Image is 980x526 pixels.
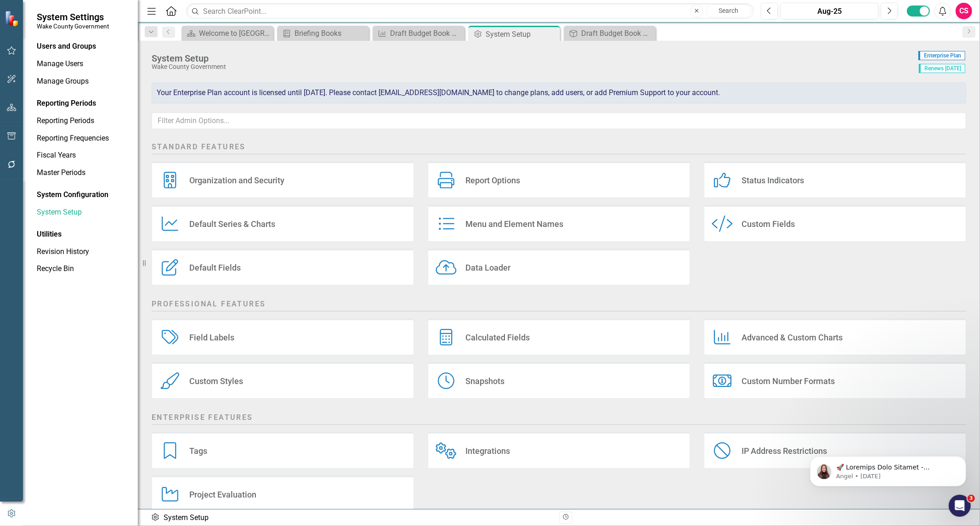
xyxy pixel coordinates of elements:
div: System Setup [486,28,558,40]
a: Manage Groups [37,76,129,87]
span: System Settings [37,11,109,23]
button: CS [956,3,972,19]
a: Welcome to [GEOGRAPHIC_DATA] [184,28,271,39]
small: Wake County Government [37,23,109,30]
div: Data Loader [465,262,510,273]
a: Revision History [37,247,129,257]
h2: Professional Features [152,299,966,311]
div: System Setup [151,513,552,523]
a: Recycle Bin [37,264,129,274]
div: System Configuration [37,190,129,200]
div: Custom Styles [189,376,243,386]
div: Default Fields [189,262,241,273]
span: Enterprise Plan [918,51,965,60]
button: Search [706,5,752,17]
div: Reporting Periods [37,98,129,109]
iframe: Intercom live chat [949,495,971,517]
div: Custom Number Formats [742,376,835,386]
div: Calculated Fields [465,332,530,343]
h2: Enterprise Features [152,413,966,425]
a: Briefing Books [279,28,367,39]
iframe: Intercom notifications message [796,437,980,501]
a: Draft Budget Book CORE [566,28,653,39]
div: Advanced & Custom Charts [742,332,843,343]
div: Aug-25 [784,6,875,17]
div: Status Indicators [742,175,804,186]
a: System Setup [37,207,129,218]
div: Your Enterprise Plan account is licensed until [DATE]. Please contact [EMAIL_ADDRESS][DOMAIN_NAME... [152,83,966,103]
div: Draft Budget Book CORE [581,28,653,39]
div: Project Evaluation [189,489,256,500]
div: Menu and Element Names [465,219,563,229]
div: Default Series & Charts [189,219,275,229]
div: Draft Budget Book Measures [390,28,462,39]
div: Welcome to [GEOGRAPHIC_DATA] [199,28,271,39]
div: Custom Fields [742,219,795,229]
div: Snapshots [465,376,504,386]
a: Fiscal Years [37,150,129,161]
a: Manage Users [37,59,129,69]
span: Renews [DATE] [919,64,965,73]
div: Integrations [465,446,510,456]
div: Users and Groups [37,41,129,52]
div: Utilities [37,229,129,240]
div: System Setup [152,53,914,63]
a: Reporting Periods [37,116,129,126]
div: IP Address Restrictions [742,446,827,456]
div: Organization and Security [189,175,284,186]
span: 3 [968,495,975,502]
a: Draft Budget Book Measures [375,28,462,39]
input: Search ClearPoint... [186,3,754,19]
img: ClearPoint Strategy [4,10,21,27]
a: Reporting Frequencies [37,133,129,144]
a: Master Periods [37,168,129,178]
div: Tags [189,446,207,456]
div: Report Options [465,175,520,186]
span: Search [719,7,738,14]
button: Aug-25 [781,3,878,19]
div: Wake County Government [152,63,914,70]
input: Filter Admin Options... [152,113,966,130]
div: Field Labels [189,332,234,343]
div: Briefing Books [295,28,367,39]
h2: Standard Features [152,142,966,154]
